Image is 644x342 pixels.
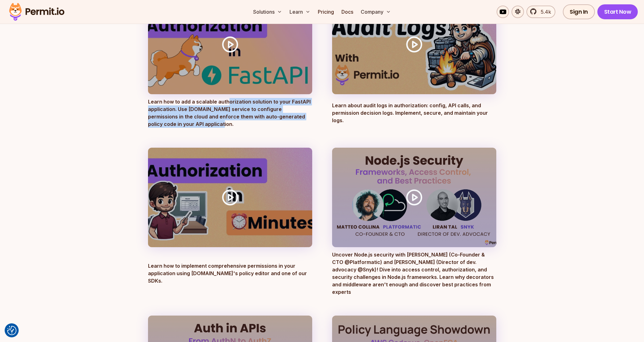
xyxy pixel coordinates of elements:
img: Permit logo [6,1,67,22]
p: Learn about audit logs in authorization: config, API calls, and permission decision logs. Impleme... [332,102,496,128]
a: Docs [339,6,356,18]
p: Learn how to add a scalable authorization solution to your FastAPI application. Use [DOMAIN_NAME]... [148,98,312,128]
a: Pricing [315,6,336,18]
span: 5.4k [537,8,551,16]
img: Revisit consent button [7,326,16,335]
button: Learn [287,6,313,18]
a: Start Now [597,4,638,19]
button: Company [358,6,393,18]
p: Uncover Node.js security with [PERSON_NAME] (Co-Founder & CTO @Platformatic) and [PERSON_NAME] (D... [332,251,496,296]
p: Learn how to implement comprehensive permissions in your application using [DOMAIN_NAME]'s policy... [148,262,312,296]
button: Solutions [251,6,285,18]
button: Consent Preferences [7,326,16,335]
a: Sign In [563,4,595,19]
a: 5.4k [526,6,555,18]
